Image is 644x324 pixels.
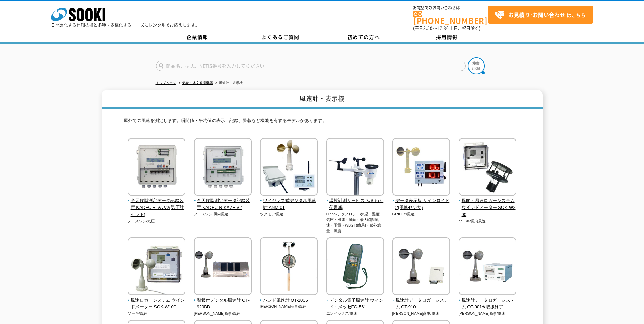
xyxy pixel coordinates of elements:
[260,290,318,304] a: ハンド風速計 OT-1005
[260,237,318,297] img: ハンド風速計 OT-1005
[128,138,185,197] img: 全天候型測定データ記録装置 KADEC R-VA V2(気圧計セット)
[156,81,176,85] a: トップページ
[128,191,186,218] a: 全天候型測定データ記録装置 KADEC R-VA V2(気圧計セット)
[194,197,252,212] span: 全天候型測定データ記録装置 KADEC-R-KAZE V2
[392,237,450,297] img: 風速計データロガーシステム OT-910
[128,297,186,311] span: 風速ロガーシステム ウインドメーター SOK-W100
[128,218,186,224] p: ノースワン/気圧
[488,6,593,24] a: お見積り･お問い合わせはこちら
[405,32,489,42] a: 採用情報
[239,32,322,42] a: よくあるご質問
[392,191,450,211] a: データ表示板 サインロイド2(風速センサ)
[326,191,384,211] a: 環境計測サービス みまわり伝書鳩
[392,290,450,311] a: 風速計データロガーシステム OT-910
[156,61,466,71] input: 商品名、型式、NETIS番号を入力してください
[260,211,318,217] p: ツクモア/風速
[326,237,384,297] img: デジタル電子風速計 ウィンド・メッセFG-561
[128,197,186,218] span: 全天候型測定データ記録装置 KADEC R-VA V2(気圧計セット)
[128,311,186,317] p: ソーキ/風速
[459,297,517,311] span: 風速計データロガーシステム OT-901※取扱終了
[194,191,252,211] a: 全天候型測定データ記録装置 KADEC-R-KAZE V2
[392,211,450,217] p: GRIFFY/風速
[437,25,449,31] span: 17:30
[392,138,450,197] img: データ表示板 サインロイド2(風速センサ)
[260,304,318,309] p: [PERSON_NAME]商事/風速
[423,25,433,31] span: 8:50
[156,32,239,42] a: 企業情報
[459,138,516,197] img: 風向・風速ロガーシステム ウインドメーター SOK-W200
[495,10,586,20] span: はこちら
[347,33,380,41] span: 初めての方へ
[459,311,517,317] p: [PERSON_NAME]商事/風速
[326,311,384,317] p: エンペックス/風速
[214,79,243,87] li: 風速計・表示機
[392,311,450,317] p: [PERSON_NAME]商事/風速
[194,237,252,297] img: 警報付デジタル風速計 OT-920BD
[413,6,488,10] span: お電話でのお問い合わせは
[194,311,252,317] p: [PERSON_NAME]商事/風速
[326,297,384,311] span: デジタル電子風速計 ウィンド・メッセFG-561
[194,138,252,197] img: 全天候型測定データ記録装置 KADEC-R-KAZE V2
[326,290,384,311] a: デジタル電子風速計 ウィンド・メッセFG-561
[102,90,543,109] h1: 風速計・表示機
[194,211,252,217] p: ノースワン/風向風速
[182,81,213,85] a: 気象・水文観測機器
[459,197,517,218] span: 風向・風速ロガーシステム ウインドメーター SOK-W200
[194,290,252,311] a: 警報付デジタル風速計 OT-920BD
[260,191,318,211] a: ワイヤレス式デジタル風速計 ANM-01
[468,57,485,74] img: btn_search.png
[326,138,384,197] img: 環境計測サービス みまわり伝書鳩
[413,25,480,31] span: (平日 ～ 土日、祝日除く)
[413,11,488,24] a: [PHONE_NUMBER]
[392,297,450,311] span: 風速計データロガーシステム OT-910
[128,290,186,311] a: 風速ロガーシステム ウインドメーター SOK-W100
[326,197,384,212] span: 環境計測サービス みまわり伝書鳩
[260,297,318,304] span: ハンド風速計 OT-1005
[260,197,318,212] span: ワイヤレス式デジタル風速計 ANM-01
[459,237,516,297] img: 風速計データロガーシステム OT-901※取扱終了
[128,237,185,297] img: 風速ロガーシステム ウインドメーター SOK-W100
[459,191,517,218] a: 風向・風速ロガーシステム ウインドメーター SOK-W200
[194,297,252,311] span: 警報付デジタル風速計 OT-920BD
[326,211,384,234] p: ITbookテクノロジー/気温・湿度・気圧・風速・風向・最大瞬間風速・雨量・WBGT(簡易)・紫外線量・照度
[51,23,200,27] p: 日々進化する計測技術と多種・多様化するニーズにレンタルでお応えします。
[459,290,517,311] a: 風速計データロガーシステム OT-901※取扱終了
[459,218,517,224] p: ソーキ/風向風速
[392,197,450,212] span: データ表示板 サインロイド2(風速センサ)
[508,11,565,19] strong: お見積り･お問い合わせ
[322,32,405,42] a: 初めての方へ
[124,117,521,128] p: 屋外での風速を測定します。瞬間値・平均値の表示、記録、警報など機能を有するモデルがあります。
[260,138,318,197] img: ワイヤレス式デジタル風速計 ANM-01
